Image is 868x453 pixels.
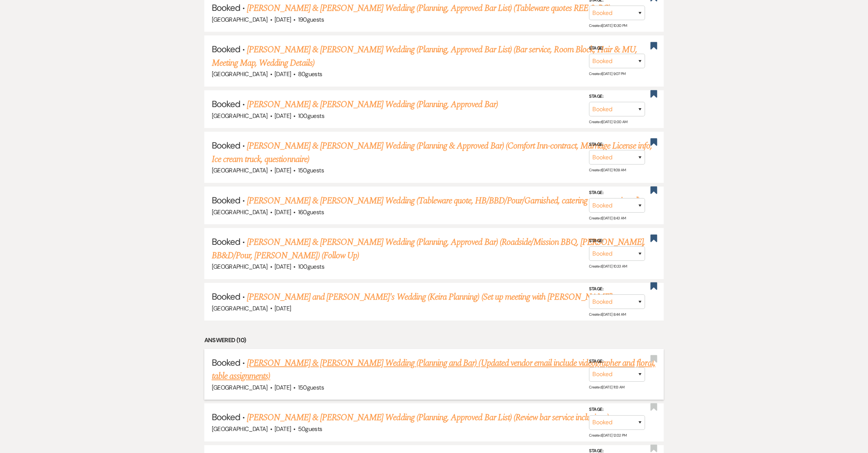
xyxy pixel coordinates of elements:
[247,98,497,111] a: [PERSON_NAME] & [PERSON_NAME] Wedding (Planning, Approved Bar)
[212,291,240,302] span: Booked
[212,112,268,120] span: [GEOGRAPHIC_DATA]
[589,188,645,197] label: Stage:
[247,290,613,304] a: [PERSON_NAME] and [PERSON_NAME]'s Wedding (Keira Planning) (Set up meeting with [PERSON_NAME])
[298,166,324,174] span: 150 guests
[212,263,268,271] span: [GEOGRAPHIC_DATA]
[589,237,645,245] label: Stage:
[212,166,268,174] span: [GEOGRAPHIC_DATA]
[212,236,240,247] span: Booked
[589,406,645,414] label: Stage:
[212,208,268,216] span: [GEOGRAPHIC_DATA]
[247,194,639,207] a: [PERSON_NAME] & [PERSON_NAME] Wedding (Tableware quote, HB/BBD/Pour/Garnished, catering contract ...
[298,384,324,391] span: 150 guests
[212,194,240,206] span: Booked
[212,16,268,24] span: [GEOGRAPHIC_DATA]
[298,16,324,24] span: 190 guests
[212,425,268,433] span: [GEOGRAPHIC_DATA]
[212,98,240,110] span: Booked
[212,304,268,312] span: [GEOGRAPHIC_DATA]
[275,425,291,433] span: [DATE]
[589,357,645,366] label: Stage:
[275,263,291,271] span: [DATE]
[212,43,638,70] a: [PERSON_NAME] & [PERSON_NAME] Wedding (Planning, Approved Bar List) (Bar service, Room Block, Hai...
[275,112,291,120] span: [DATE]
[275,304,291,312] span: [DATE]
[212,411,240,423] span: Booked
[298,425,322,433] span: 50 guests
[212,235,645,262] a: [PERSON_NAME] & [PERSON_NAME] Wedding (Planning, Approved Bar) (Roadside/Mission BBQ, [PERSON_NAM...
[275,166,291,174] span: [DATE]
[212,140,240,151] span: Booked
[589,92,645,100] label: Stage:
[275,70,291,78] span: [DATE]
[212,2,240,13] span: Booked
[204,335,664,345] li: Answered (10)
[589,140,645,149] label: Stage:
[589,168,626,172] span: Created: [DATE] 11:09 AM
[212,43,240,55] span: Booked
[589,285,645,293] label: Stage:
[589,119,627,124] span: Created: [DATE] 12:00 AM
[275,16,291,24] span: [DATE]
[212,139,652,166] a: [PERSON_NAME] & [PERSON_NAME] Wedding (Planning & Approved Bar) (Comfort Inn-contract, Marriage L...
[247,1,610,15] a: [PERSON_NAME] & [PERSON_NAME] Wedding (Planning, Approved Bar List) (Tableware quotes REE & RC)
[589,44,645,53] label: Stage:
[298,112,324,120] span: 100 guests
[589,312,626,317] span: Created: [DATE] 8:44 AM
[589,385,624,390] span: Created: [DATE] 11:13 AM
[212,384,268,391] span: [GEOGRAPHIC_DATA]
[275,384,291,391] span: [DATE]
[212,356,655,383] a: [PERSON_NAME] & [PERSON_NAME] Wedding (Planning and Bar) (Updated vendor email include videograph...
[589,216,626,221] span: Created: [DATE] 8:43 AM
[589,23,627,28] span: Created: [DATE] 10:30 PM
[298,208,324,216] span: 160 guests
[589,264,627,269] span: Created: [DATE] 10:33 AM
[247,411,609,424] a: [PERSON_NAME] & [PERSON_NAME] Wedding (Planning, Approved Bar List) (Review bar service inclusions)
[589,71,625,76] span: Created: [DATE] 9:07 PM
[589,433,626,438] span: Created: [DATE] 12:02 PM
[212,70,268,78] span: [GEOGRAPHIC_DATA]
[212,357,240,368] span: Booked
[298,263,324,271] span: 100 guests
[275,208,291,216] span: [DATE]
[298,70,322,78] span: 80 guests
